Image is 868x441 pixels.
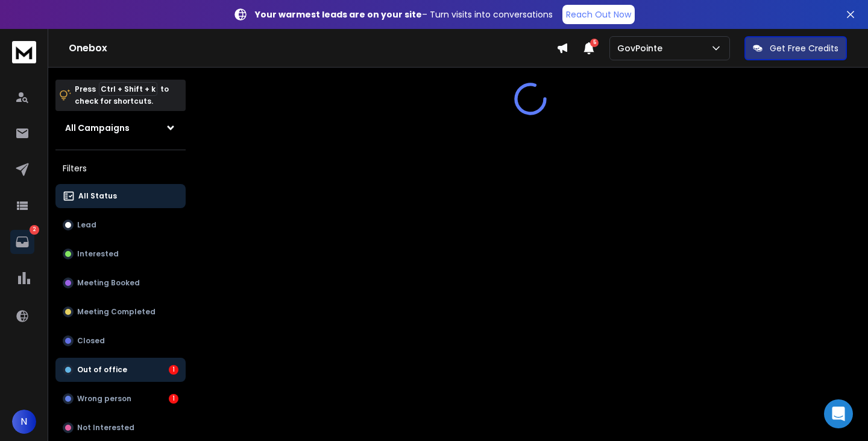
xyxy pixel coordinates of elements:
[77,307,156,317] p: Meeting Completed
[255,8,422,21] strong: Your warmest leads are on your site
[55,242,186,266] button: Interested
[12,410,36,434] button: N
[255,8,553,21] p: – Turn visits into conversations
[744,36,847,60] button: Get Free Credits
[99,82,157,96] span: Ctrl + Shift + k
[78,191,117,201] p: All Status
[77,278,140,288] p: Meeting Booked
[10,230,34,254] a: 2
[55,300,186,324] button: Meeting Completed
[55,271,186,295] button: Meeting Booked
[77,394,131,404] p: Wrong person
[30,225,39,235] p: 2
[55,184,186,208] button: All Status
[77,336,105,346] p: Closed
[69,41,556,56] h1: Onebox
[770,42,838,54] p: Get Free Credits
[590,39,599,47] span: 5
[824,399,853,428] div: Open Intercom Messenger
[65,122,130,134] h1: All Campaigns
[55,387,186,411] button: Wrong person1
[55,116,186,140] button: All Campaigns
[12,41,36,63] img: logo
[55,160,186,177] h3: Filters
[55,213,186,237] button: Lead
[169,394,178,404] div: 1
[77,423,134,433] p: Not Interested
[55,416,186,440] button: Not Interested
[566,8,631,21] p: Reach Out Now
[617,42,667,54] p: GovPointe
[55,329,186,353] button: Closed
[562,5,635,24] a: Reach Out Now
[55,358,186,382] button: Out of office1
[75,83,169,107] p: Press to check for shortcuts.
[77,249,119,259] p: Interested
[169,365,178,375] div: 1
[77,365,127,375] p: Out of office
[77,220,96,230] p: Lead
